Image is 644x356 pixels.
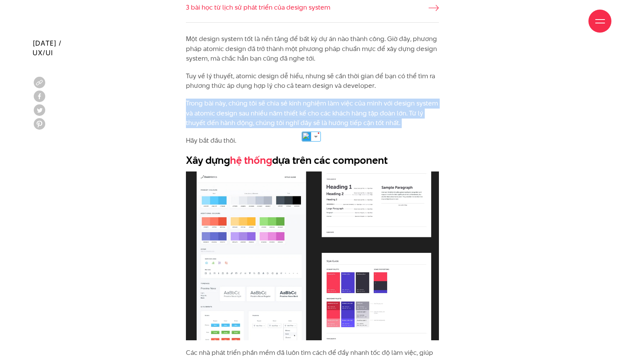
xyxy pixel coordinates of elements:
[186,136,439,146] p: Hãy bắt đầu thôi.
[33,38,62,58] span: [DATE] / UX/UI
[186,99,439,128] p: Trong bài này, chúng tôi sẽ chia sẻ kinh nghiệm làm việc của mình với design system và atomic des...
[186,171,439,340] img: Xây dựng hệ thống dựa trên các component
[186,153,439,168] h2: Xây dựng dựa trên các component
[230,153,272,167] a: hệ thống
[186,71,439,91] p: Tuy về lý thuyết, atomic design dễ hiểu, nhưng sẽ cần thời gian để bạn có thể tìm ra phương thức ...
[186,34,439,64] p: Một design system tốt là nền tảng để bất kỳ dự án nào thành công. Giờ đây, phương pháp atomic des...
